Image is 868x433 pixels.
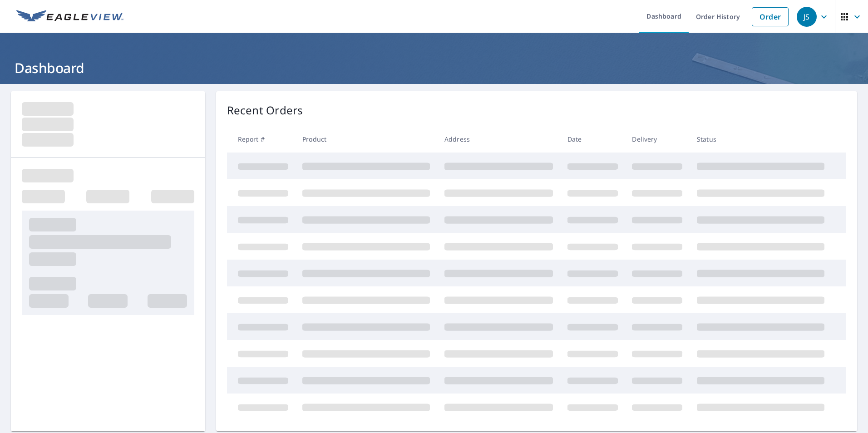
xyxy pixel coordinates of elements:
p: Recent Orders [227,102,303,118]
div: JS [797,7,817,27]
a: Order [752,7,789,26]
th: Date [560,126,625,153]
th: Status [690,126,832,153]
th: Delivery [625,126,690,153]
th: Product [295,126,437,153]
h1: Dashboard [11,59,857,77]
th: Report # [227,126,296,153]
img: EV Logo [16,10,123,24]
th: Address [437,126,560,153]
